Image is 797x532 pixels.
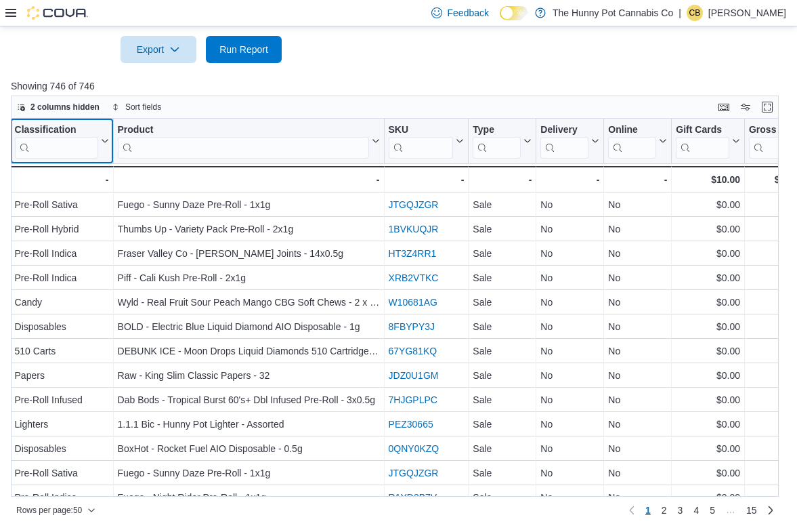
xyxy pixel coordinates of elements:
[389,124,454,137] div: SKU
[676,245,740,262] div: $0.00
[118,392,380,408] div: Dab Bods - Tropical Burst 60's+ Dbl Infused Pre-Roll - 3x0.5g
[608,367,667,384] div: No
[672,499,689,521] a: Page 3 of 15
[389,468,439,478] a: JTGQJZGR
[608,319,667,335] div: No
[676,270,740,286] div: $0.00
[676,465,740,481] div: $0.00
[118,294,380,310] div: Wyld - Real Fruit Sour Peach Mango CBG Soft Chews - 2 x 5:0:15
[608,441,667,457] div: No
[676,319,740,335] div: $0.00
[473,124,532,159] button: Type
[473,465,532,481] div: Sale
[118,124,369,159] div: Product
[389,171,465,188] div: -
[624,499,779,521] nav: Pagination for preceding grid
[540,294,599,310] div: No
[118,124,369,137] div: Product
[15,465,109,481] div: Pre-Roll Sativa
[473,367,532,384] div: Sale
[15,221,109,237] div: Pre-Roll Hybrid
[608,294,667,310] div: No
[15,245,109,262] div: Pre-Roll Indica
[716,99,732,115] button: Keyboard shortcuts
[741,499,762,521] a: Page 15 of 15
[608,343,667,359] div: No
[473,294,532,310] div: Sale
[15,441,109,457] div: Disposables
[746,504,757,517] span: 15
[608,124,667,159] button: Online
[473,416,532,432] div: Sale
[540,124,588,159] div: Delivery
[608,197,667,213] div: No
[676,124,729,137] div: Gift Cards
[640,499,656,521] button: Page 1 of 15
[389,297,437,308] a: W10681AG
[473,245,532,262] div: Sale
[473,221,532,237] div: Sale
[206,36,282,63] button: Run Report
[106,99,167,115] button: Sort fields
[15,392,109,408] div: Pre-Roll Infused
[15,367,109,384] div: Papers
[608,489,667,506] div: No
[540,416,599,432] div: No
[676,221,740,237] div: $0.00
[693,504,699,517] span: 4
[118,197,380,213] div: Fuego - Sunny Daze Pre-Roll - 1x1g
[27,6,88,20] img: Cova
[15,416,109,432] div: Lighters
[30,102,100,112] span: 2 columns hidden
[473,124,521,159] div: Type
[608,124,656,137] div: Online
[540,367,599,384] div: No
[708,5,786,21] p: [PERSON_NAME]
[676,171,740,188] div: $10.00
[473,124,521,137] div: Type
[608,270,667,286] div: No
[540,124,599,159] button: Delivery
[640,499,762,521] ul: Pagination for preceding grid
[553,5,673,21] p: The Hunny Pot Cannabis Co
[676,197,740,213] div: $0.00
[608,465,667,481] div: No
[118,367,380,384] div: Raw - King Slim Classic Papers - 32
[11,79,786,93] p: Showing 746 of 746
[389,394,437,405] a: 7HJGPLPC
[15,124,109,159] button: Classification
[676,294,740,310] div: $0.00
[676,392,740,408] div: $0.00
[118,441,380,457] div: BoxHot - Rocket Fuel AIO Disposable - 0.5g
[389,124,454,159] div: SKU URL
[540,465,599,481] div: No
[15,270,109,286] div: Pre-Roll Indica
[608,171,667,188] div: -
[608,221,667,237] div: No
[473,270,532,286] div: Sale
[15,294,109,310] div: Candy
[118,171,380,188] div: -
[737,99,754,115] button: Display options
[389,346,437,356] a: 67YG81KQ
[473,197,532,213] div: Sale
[389,419,433,430] a: PEZ30665
[759,99,775,115] button: Enter fullscreen
[540,441,599,457] div: No
[500,6,528,20] input: Dark Mode
[448,6,489,20] span: Feedback
[473,343,532,359] div: Sale
[118,465,380,481] div: Fuego - Sunny Daze Pre-Roll - 1x1g
[720,504,741,520] li: Skipping pages 6 to 14
[662,504,667,517] span: 2
[473,392,532,408] div: Sale
[15,343,109,359] div: 510 Carts
[118,343,380,359] div: DEBUNK ICE - Moon Drops Liquid Diamonds 510 Cartridge - 1g
[129,36,188,63] span: Export
[540,124,588,137] div: Delivery
[473,441,532,457] div: Sale
[676,343,740,359] div: $0.00
[762,502,779,518] a: Next page
[540,319,599,335] div: No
